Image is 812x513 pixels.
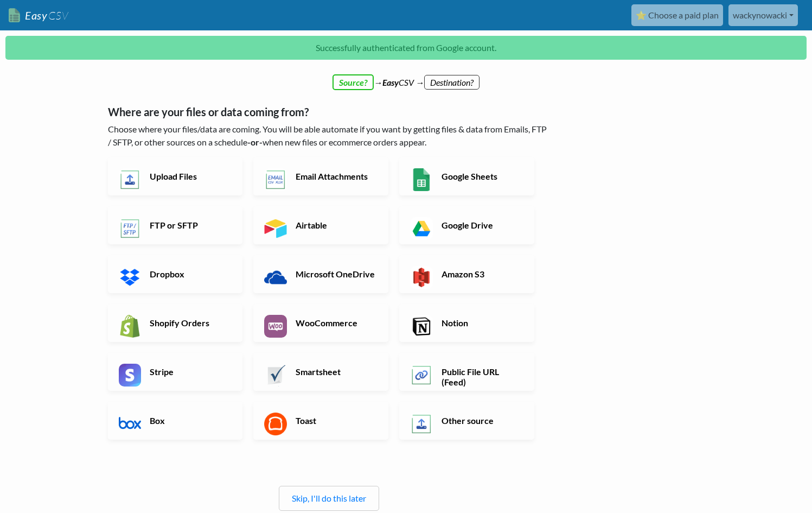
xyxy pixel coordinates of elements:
a: EasyCSV [9,4,68,27]
h6: Notion [439,318,524,328]
img: Amazon S3 App & API [410,266,433,289]
a: Email Attachments [253,157,388,195]
img: Google Sheets App & API [410,168,433,191]
a: Microsoft OneDrive [253,255,388,293]
p: Successfully authenticated from Google account. [5,36,807,60]
h5: Where are your files or data coming from? [108,105,550,118]
img: FTP or SFTP App & API [119,217,142,240]
h6: Google Sheets [439,171,524,181]
h6: Toast [293,415,378,426]
img: Dropbox App & API [119,266,142,289]
a: Public File URL (Feed) [399,353,534,391]
h6: Shopify Orders [147,318,232,328]
img: Airtable App & API [264,217,287,240]
a: Toast [253,402,388,440]
h6: Airtable [293,220,378,230]
a: ⭐ Choose a paid plan [631,4,723,26]
h6: Amazon S3 [439,269,524,279]
h6: Dropbox [147,269,232,279]
a: WooCommerce [253,304,388,342]
b: -or- [247,137,263,147]
a: Amazon S3 [399,255,534,293]
a: Dropbox [108,255,243,293]
a: Box [108,402,243,440]
a: Smartsheet [253,353,388,391]
h6: Google Drive [439,220,524,230]
p: Choose where your files/data are coming. You will be able automate if you want by getting files &... [108,123,550,149]
img: Stripe App & API [119,364,142,387]
h6: Public File URL (Feed) [439,366,524,387]
h6: Smartsheet [293,366,378,377]
img: Smartsheet App & API [264,364,287,387]
img: Microsoft OneDrive App & API [264,266,287,289]
h6: Stripe [147,366,232,377]
img: Notion App & API [410,315,433,338]
a: Stripe [108,353,243,391]
img: Other Source App & API [410,413,433,435]
h6: Other source [439,415,524,426]
img: Email New CSV or XLSX File App & API [264,168,287,191]
img: Box App & API [119,413,142,435]
a: Upload Files [108,157,243,195]
div: → CSV → [97,65,715,89]
a: Google Drive [399,206,534,244]
a: Other source [399,402,534,440]
h6: Microsoft OneDrive [293,269,378,279]
h6: Box [147,415,232,426]
a: FTP or SFTP [108,206,243,244]
a: Shopify Orders [108,304,243,342]
img: Shopify App & API [119,315,142,338]
a: Notion [399,304,534,342]
h6: WooCommerce [293,318,378,328]
a: Skip, I'll do this later [292,493,366,503]
img: Public File URL App & API [410,364,433,387]
span: CSV [47,9,68,22]
a: Google Sheets [399,157,534,195]
img: Google Drive App & API [410,217,433,240]
img: Upload Files App & API [119,168,142,191]
h6: FTP or SFTP [147,220,232,230]
a: wackynowacki [728,4,798,26]
img: WooCommerce App & API [264,315,287,338]
h6: Email Attachments [293,171,378,181]
h6: Upload Files [147,171,232,181]
a: Airtable [253,206,388,244]
img: Toast App & API [264,413,287,435]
